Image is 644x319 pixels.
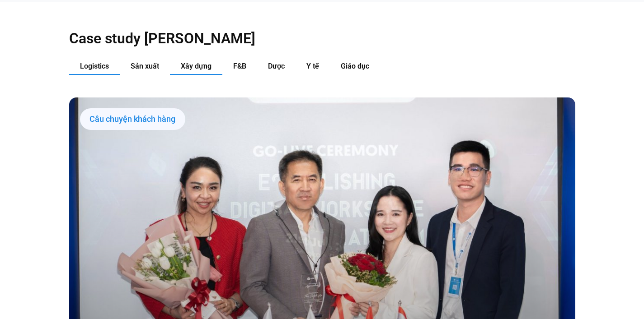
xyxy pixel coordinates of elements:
span: Dược [268,62,285,70]
span: Y tế [306,62,319,70]
span: Sản xuất [131,62,159,70]
div: Câu chuyện khách hàng [80,108,185,130]
span: Logistics [80,62,109,70]
h2: Case study [PERSON_NAME] [69,29,575,47]
span: Xây dựng [181,62,212,70]
span: Giáo dục [341,62,369,70]
span: F&B [233,62,246,70]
